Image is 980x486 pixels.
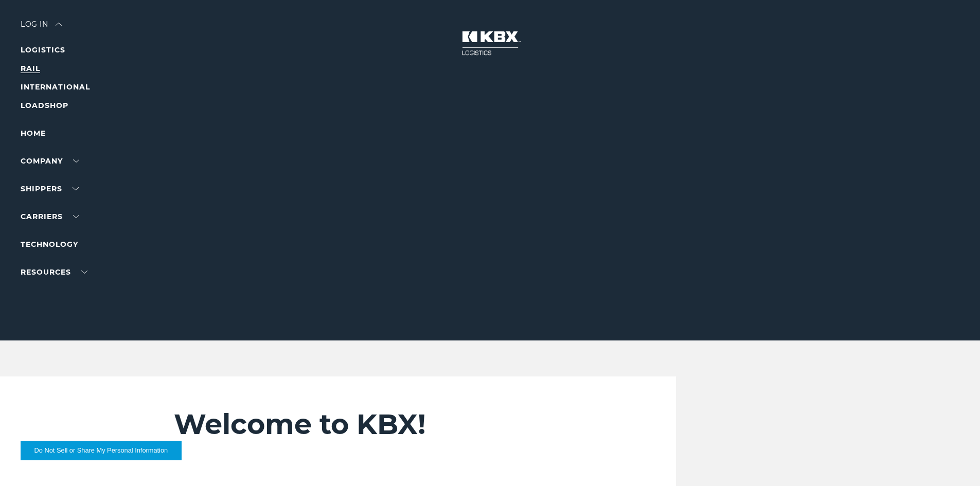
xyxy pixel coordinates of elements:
button: Do Not Sell or Share My Personal Information [21,441,182,460]
a: Company [21,156,79,166]
a: RESOURCES [21,267,87,277]
a: Technology [21,240,78,249]
a: LOADSHOP [21,101,68,110]
a: LOGISTICS [21,45,65,55]
a: INTERNATIONAL [21,82,90,92]
h2: Welcome to KBX! [174,407,615,441]
a: RAIL [21,64,40,73]
div: Log in [21,21,62,35]
a: Home [21,129,46,138]
a: Carriers [21,212,79,221]
img: kbx logo [452,21,529,66]
img: arrow [56,23,62,26]
a: SHIPPERS [21,184,79,193]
